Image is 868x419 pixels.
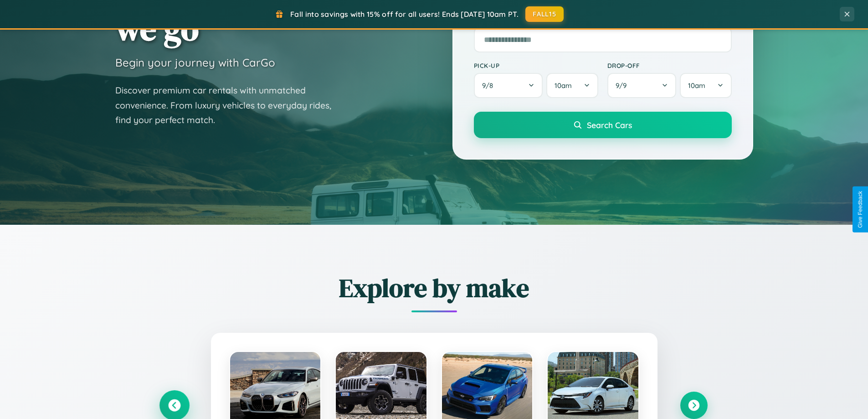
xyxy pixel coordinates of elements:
label: Drop-off [607,62,732,69]
button: 9/9 [607,73,677,98]
label: Pick-up [474,62,598,69]
span: Fall into savings with 15% off for all users! Ends [DATE] 10am PT. [290,10,519,19]
span: Search Cars [587,120,632,130]
p: Discover premium car rentals with unmatched convenience. From luxury vehicles to everyday rides, ... [115,83,343,128]
span: 9 / 9 [616,81,631,90]
button: FALL15 [525,6,564,22]
span: 9 / 8 [482,81,498,90]
button: 9/8 [474,73,543,98]
h2: Explore by make [161,270,708,305]
button: 10am [546,73,598,98]
button: 10am [680,73,731,98]
span: 10am [688,81,705,90]
span: 10am [555,81,572,90]
button: Search Cars [474,112,732,138]
h3: Begin your journey with CarGo [115,56,275,69]
div: Give Feedback [857,191,863,228]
